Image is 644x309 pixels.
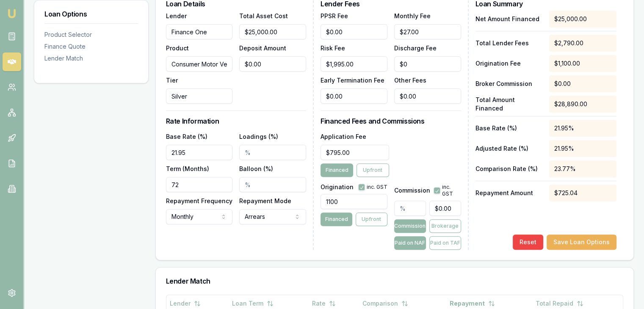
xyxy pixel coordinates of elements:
button: Financed [321,163,353,177]
div: $1,100.00 [549,55,616,72]
label: Repayment Mode [239,197,291,204]
label: Lender [166,12,187,19]
label: Risk Fee [321,44,345,52]
input: $ [321,56,387,72]
input: % [239,177,306,192]
button: Brokerage [429,219,461,233]
h3: Loan Summary [475,0,616,7]
button: Upfront [356,212,387,226]
input: $ [394,88,461,104]
div: $725.04 [549,185,616,201]
label: Commission [394,188,430,193]
input: $ [239,24,306,39]
button: Paid on NAF [394,236,426,250]
input: % [166,145,233,160]
input: % [239,145,306,160]
label: Loadings (%) [239,133,278,140]
img: emu-icon-u.png [7,8,17,19]
label: Base Rate (%) [166,133,207,140]
label: Balloon (%) [239,165,273,172]
input: $ [394,24,461,39]
div: Finance Quote [44,42,138,51]
label: Application Fee [321,133,366,140]
h3: Loan Details [166,0,306,7]
p: Adjusted Rate (%) [475,144,543,153]
button: Reset [513,235,543,250]
div: 21.95% [549,140,616,157]
p: Broker Commission [475,80,543,88]
label: Total Asset Cost [239,12,288,19]
div: inc. GST [434,184,461,197]
label: Product [166,44,189,52]
div: Lender Match [44,54,138,63]
div: 21.95% [549,120,616,137]
div: Product Selector [44,30,138,39]
p: Total Amount Financed [475,96,543,113]
button: Commission [394,219,426,233]
input: $ [394,56,461,72]
h3: Rate Information [166,118,306,124]
button: Paid on TAF [429,236,461,250]
h3: Financed Fees and Commissions [321,118,461,124]
button: Financed [321,212,352,226]
label: Deposit Amount [239,44,286,52]
p: Repayment Amount [475,189,543,197]
div: $25,000.00 [549,11,616,28]
label: Origination [321,184,354,190]
input: % [394,201,426,216]
button: Save Loan Options [547,235,616,250]
p: Total Lender Fees [475,39,543,47]
label: Other Fees [394,77,426,84]
label: Discharge Fee [394,44,437,52]
input: $ [239,56,306,72]
p: Net Amount Financed [475,15,543,23]
label: Monthly Fee [394,12,431,19]
div: 23.77% [549,160,616,177]
p: Base Rate (%) [475,124,543,132]
p: Origination Fee [475,59,543,68]
h3: Lender Fees [321,0,461,7]
h3: Loan Options [44,11,138,17]
h3: Lender Match [166,278,623,284]
div: $0.00 [549,75,616,92]
div: $2,790.00 [549,35,616,52]
label: Early Termination Fee [321,77,384,84]
div: $28,890.00 [549,96,616,113]
label: Repayment Frequency [166,197,232,204]
div: inc. GST [358,184,387,190]
label: Term (Months) [166,165,209,172]
input: $ [321,88,387,104]
button: Upfront [357,163,389,177]
label: PPSR Fee [321,12,348,19]
p: Comparison Rate (%) [475,165,543,173]
input: $ [321,24,387,39]
label: Tier [166,77,178,84]
input: $ [321,145,389,160]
